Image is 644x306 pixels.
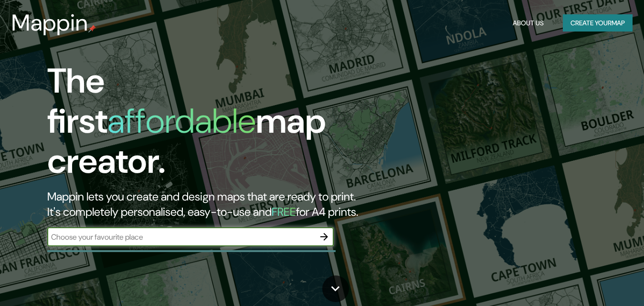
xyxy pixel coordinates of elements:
[47,189,370,220] h2: Mappin lets you create and design maps that are ready to print. It's completely personalised, eas...
[272,204,296,219] h5: FREE
[47,61,370,189] h1: The first map creator.
[11,10,88,36] h3: Mappin
[88,25,96,32] img: mappin-pin
[563,14,633,32] button: Create yourmap
[107,99,256,143] h1: affordable
[509,14,548,32] button: About Us
[559,269,633,295] iframe: Help widget launcher
[47,232,315,243] input: Choose your favourite place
